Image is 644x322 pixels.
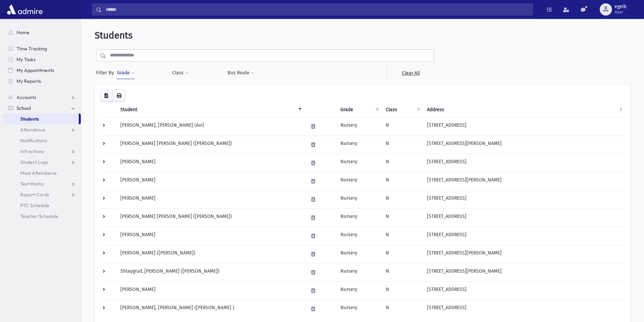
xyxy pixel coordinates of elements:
[3,103,81,114] a: School
[3,43,81,54] a: Time Tracking
[116,154,304,172] td: [PERSON_NAME]
[382,300,423,318] td: N
[3,135,81,146] a: Notifications
[20,148,44,154] span: Infractions
[3,114,79,124] a: Students
[116,227,304,245] td: [PERSON_NAME]
[116,263,304,281] td: Shtaygrud, [PERSON_NAME] ([PERSON_NAME])
[17,78,41,84] span: My Reports
[336,190,382,208] td: Nursery
[20,181,43,187] span: Test Marks
[423,263,625,281] td: [STREET_ADDRESS][PERSON_NAME]
[17,67,54,73] span: My Appointments
[3,157,81,168] a: Student Logs
[336,117,382,135] td: Nursery
[227,67,255,79] button: Bus Route
[100,90,113,102] button: CSV
[423,245,625,263] td: [STREET_ADDRESS][PERSON_NAME]
[382,135,423,154] td: N
[382,263,423,281] td: N
[3,189,81,200] a: Report Cards
[102,3,533,16] input: Search
[116,102,304,118] th: Student: activate to sort column descending
[382,102,423,118] th: Class: activate to sort column ascending
[20,213,58,219] span: Teacher Schedule
[3,76,81,86] a: My Reports
[116,245,304,263] td: [PERSON_NAME] ([PERSON_NAME])
[336,281,382,300] td: Nursery
[20,138,47,144] span: Notifications
[20,202,49,208] span: PTC Schedule
[382,190,423,208] td: N
[5,3,44,16] img: AdmirePro
[116,208,304,227] td: [PERSON_NAME] [PERSON_NAME] ([PERSON_NAME])
[3,92,81,103] a: Accounts
[336,227,382,245] td: Nursery
[423,227,625,245] td: [STREET_ADDRESS]
[336,172,382,190] td: Nursery
[3,27,81,38] a: Home
[423,102,625,118] th: Address: activate to sort column ascending
[3,178,81,189] a: Test Marks
[336,245,382,263] td: Nursery
[423,172,625,190] td: [STREET_ADDRESS][PERSON_NAME]
[95,30,133,41] span: Students
[3,65,81,76] a: My Appointments
[382,227,423,245] td: N
[382,208,423,227] td: N
[3,200,81,211] a: PTC Schedule
[20,127,45,133] span: Attendance
[116,172,304,190] td: [PERSON_NAME]
[17,94,36,100] span: Accounts
[615,9,626,15] span: User
[423,208,625,227] td: [STREET_ADDRESS]
[116,281,304,300] td: [PERSON_NAME]
[423,281,625,300] td: [STREET_ADDRESS]
[382,154,423,172] td: N
[382,117,423,135] td: N
[3,168,81,178] a: Meal Attendance
[336,263,382,281] td: Nursery
[423,135,625,154] td: [STREET_ADDRESS][PERSON_NAME]
[17,29,29,35] span: Home
[423,190,625,208] td: [STREET_ADDRESS]
[20,170,57,176] span: Meal Attendance
[387,67,434,79] a: Clear All
[615,4,626,9] span: egelb
[382,245,423,263] td: N
[20,192,49,198] span: Report Cards
[116,117,304,135] td: [PERSON_NAME], [PERSON_NAME] (Avi)
[336,154,382,172] td: Nursery
[3,146,81,157] a: Infractions
[20,159,48,165] span: Student Logs
[172,67,189,79] button: Class
[116,135,304,154] td: [PERSON_NAME] [PERSON_NAME] ([PERSON_NAME])
[96,69,117,76] span: Filter By
[382,172,423,190] td: N
[336,300,382,318] td: Nursery
[336,135,382,154] td: Nursery
[116,300,304,318] td: [PERSON_NAME], [PERSON_NAME] ([PERSON_NAME] )
[3,211,81,222] a: Teacher Schedule
[116,190,304,208] td: [PERSON_NAME]
[3,124,81,135] a: Attendance
[17,56,35,63] span: My Tasks
[423,154,625,172] td: [STREET_ADDRESS]
[382,281,423,300] td: N
[423,300,625,318] td: [STREET_ADDRESS]
[112,90,126,102] button: Print
[336,102,382,118] th: Grade: activate to sort column ascending
[3,54,81,65] a: My Tasks
[17,105,31,111] span: School
[336,208,382,227] td: Nursery
[117,67,135,79] button: Grade
[423,117,625,135] td: [STREET_ADDRESS]
[20,116,39,122] span: Students
[17,46,47,52] span: Time Tracking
